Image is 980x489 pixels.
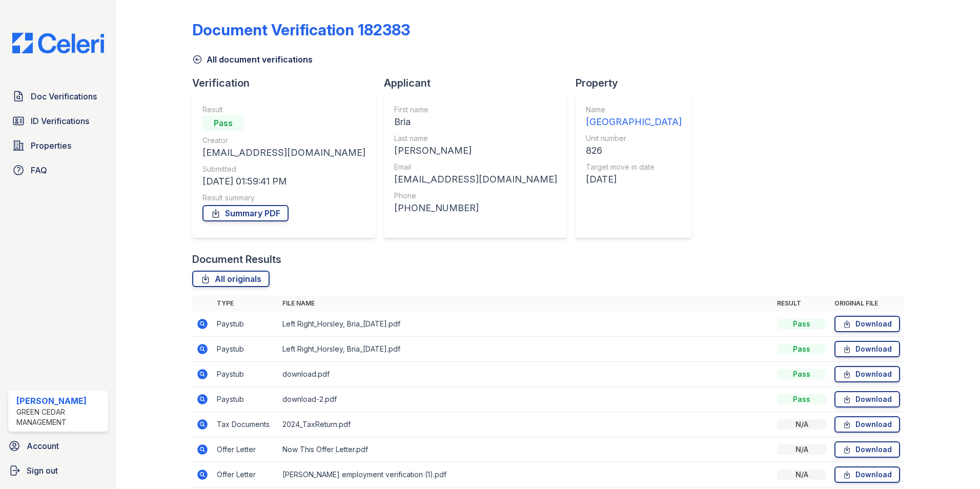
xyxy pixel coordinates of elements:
div: Result summary [202,193,365,203]
td: Paystub [213,387,278,412]
div: Applicant [384,76,576,90]
span: Properties [31,139,71,152]
div: Unit number [586,133,682,144]
td: download-2.pdf [278,387,773,412]
div: Bria [394,115,557,129]
th: File name [278,295,773,312]
a: FAQ [8,160,108,180]
a: Download [834,366,900,382]
td: Paystub [213,362,278,387]
div: [DATE] [586,172,682,187]
span: Account [27,440,59,452]
span: ID Verifications [31,115,89,127]
div: Document Verification 182383 [192,21,410,39]
td: Tax Documents [213,412,278,437]
a: Account [4,436,112,456]
td: 2024_TaxReturn.pdf [278,412,773,437]
td: Offer Letter [213,462,278,487]
img: CE_Logo_Blue-a8612792a0a2168367f1c8372b55b34899dd931a85d93a1a3d3e32e68fde9ad4.png [4,33,112,53]
div: Pass [202,115,243,131]
a: Download [834,341,900,357]
div: [GEOGRAPHIC_DATA] [586,115,682,129]
div: N/A [777,444,826,455]
div: [EMAIL_ADDRESS][DOMAIN_NAME] [202,146,365,160]
div: Creator [202,135,365,146]
a: Download [834,391,900,407]
div: Email [394,162,557,172]
div: [EMAIL_ADDRESS][DOMAIN_NAME] [394,172,557,187]
td: Paystub [213,337,278,362]
div: Document Results [192,252,281,267]
div: Pass [777,344,826,354]
a: All document verifications [192,53,313,66]
a: Properties [8,135,108,156]
td: Left Right_Horsley, Bria_[DATE].pdf [278,337,773,362]
td: [PERSON_NAME] employment verification (1).pdf [278,462,773,487]
a: Sign out [4,460,112,481]
td: Offer Letter [213,437,278,462]
div: Pass [777,394,826,404]
div: [PERSON_NAME] [394,144,557,158]
a: Download [834,416,900,433]
div: Target move in date [586,162,682,172]
span: Doc Verifications [31,90,97,103]
div: Pass [777,319,826,329]
div: [PHONE_NUMBER] [394,201,557,215]
a: Doc Verifications [8,86,108,107]
div: Last name [394,133,557,144]
div: N/A [777,470,826,480]
div: 826 [586,144,682,158]
a: Download [834,441,900,458]
a: Summary PDF [202,205,289,221]
td: download.pdf [278,362,773,387]
div: [DATE] 01:59:41 PM [202,174,365,189]
div: [PERSON_NAME] [16,395,104,407]
a: Name [GEOGRAPHIC_DATA] [586,105,682,129]
th: Original file [830,295,904,312]
td: Now This Offer Letter.pdf [278,437,773,462]
div: Property [576,76,700,90]
div: Pass [777,369,826,379]
th: Type [213,295,278,312]
div: First name [394,105,557,115]
span: Sign out [27,464,58,477]
div: Phone [394,191,557,201]
a: ID Verifications [8,111,108,131]
td: Paystub [213,312,278,337]
a: All originals [192,271,270,287]
span: FAQ [31,164,47,176]
td: Left Right_Horsley, Bria_[DATE].pdf [278,312,773,337]
a: Download [834,316,900,332]
div: Name [586,105,682,115]
a: Download [834,466,900,483]
div: Result [202,105,365,115]
div: Submitted [202,164,365,174]
div: N/A [777,419,826,430]
div: Green Cedar Management [16,407,104,427]
th: Result [773,295,830,312]
div: Verification [192,76,384,90]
